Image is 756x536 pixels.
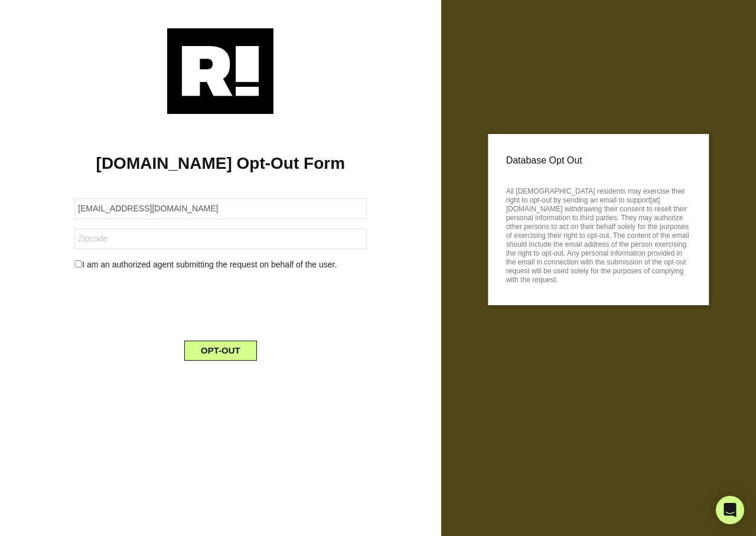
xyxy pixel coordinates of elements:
[716,496,744,524] div: Open Intercom Messenger
[74,198,366,219] input: Email Address
[74,228,366,249] input: Zipcode
[66,259,375,271] div: I am an authorized agent submitting the request on behalf of the user.
[506,184,691,285] p: All [DEMOGRAPHIC_DATA] residents may exercise their right to opt-out by sending an email to suppo...
[506,152,691,169] p: Database Opt Out
[18,153,423,174] h1: [DOMAIN_NAME] Opt-Out Form
[131,280,310,326] iframe: reCAPTCHA
[184,341,257,361] button: OPT-OUT
[167,28,273,114] img: Retention.com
